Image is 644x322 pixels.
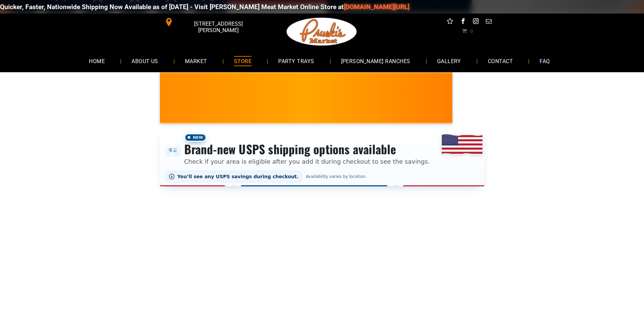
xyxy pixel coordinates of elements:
[175,52,217,70] a: MARKET
[79,52,115,70] a: HOME
[305,174,368,179] span: Availability varies by location.
[184,133,207,142] span: New
[160,129,484,186] div: Shipping options announcement
[458,17,467,27] a: facebook
[471,17,480,27] a: instagram
[484,17,493,27] a: email
[268,52,324,70] a: PARTY TRAYS
[174,17,262,37] span: [STREET_ADDRESS][PERSON_NAME]
[470,28,473,33] span: 0
[446,17,454,27] a: Social network
[446,103,578,113] span: [PERSON_NAME] MARKET
[160,17,263,27] a: [STREET_ADDRESS][PERSON_NAME]
[285,14,358,50] img: Pruski-s+Market+HQ+Logo2-1920w.png
[339,3,404,11] a: [DOMAIN_NAME][URL]
[184,157,430,166] p: Check if your area is eligible after you add it during checkout to see the savings.
[331,52,421,70] a: [PERSON_NAME] RANCHES
[121,52,168,70] a: ABOUT US
[478,52,523,70] a: CONTACT
[177,174,299,179] span: You’ll see any USPS savings during checkout.
[224,52,262,70] a: STORE
[184,142,430,157] h3: Brand-new USPS shipping options available
[529,52,560,70] a: FAQ
[427,52,471,70] a: GALLERY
